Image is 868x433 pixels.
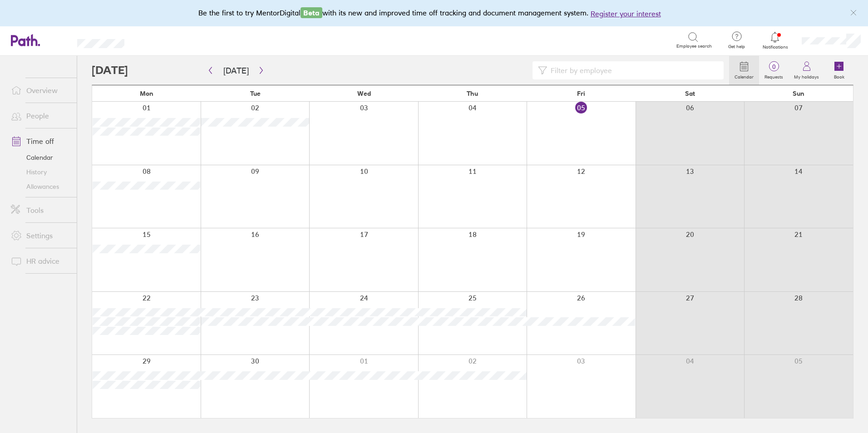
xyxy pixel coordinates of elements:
[760,31,790,50] a: Notifications
[216,63,256,78] button: [DATE]
[676,44,712,49] span: Employee search
[357,90,371,97] span: Wed
[4,226,77,245] a: Settings
[547,62,718,79] input: Filter by employee
[250,90,261,97] span: Tue
[729,56,759,85] a: Calendar
[789,56,824,85] a: My holidays
[4,150,77,165] a: Calendar
[4,201,77,219] a: Tools
[149,36,172,44] div: Search
[685,90,695,97] span: Sat
[4,81,77,99] a: Overview
[4,179,77,194] a: Allowances
[301,7,322,18] span: Beta
[4,252,77,270] a: HR advice
[140,90,153,97] span: Mon
[198,7,670,19] div: Be the first to try MentorDigital with its new and improved time off tracking and document manage...
[4,165,77,179] a: History
[760,44,790,50] span: Notifications
[577,90,585,97] span: Fri
[722,44,751,49] span: Get help
[591,8,661,19] button: Register your interest
[759,56,789,85] a: 0Requests
[824,56,853,85] a: Book
[759,72,789,80] label: Requests
[829,72,850,80] label: Book
[729,72,759,80] label: Calendar
[789,72,824,80] label: My holidays
[467,90,478,97] span: Thu
[793,90,804,97] span: Sun
[759,63,789,70] span: 0
[4,132,77,150] a: Time off
[4,107,77,125] a: People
